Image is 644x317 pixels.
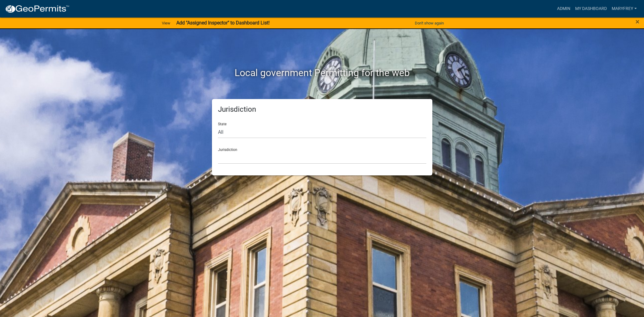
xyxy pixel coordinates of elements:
[609,3,639,14] a: MaryFrey
[412,18,446,28] button: Don't show again
[555,3,573,14] a: Admin
[159,18,173,28] a: View
[218,105,426,114] h5: Jurisdiction
[573,3,609,14] a: My Dashboard
[155,67,490,78] h2: Local government Permitting for the web
[636,18,639,26] span: ×
[636,18,639,25] button: Close
[176,20,270,26] strong: Add "Assigned Inspector" to Dashboard List!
